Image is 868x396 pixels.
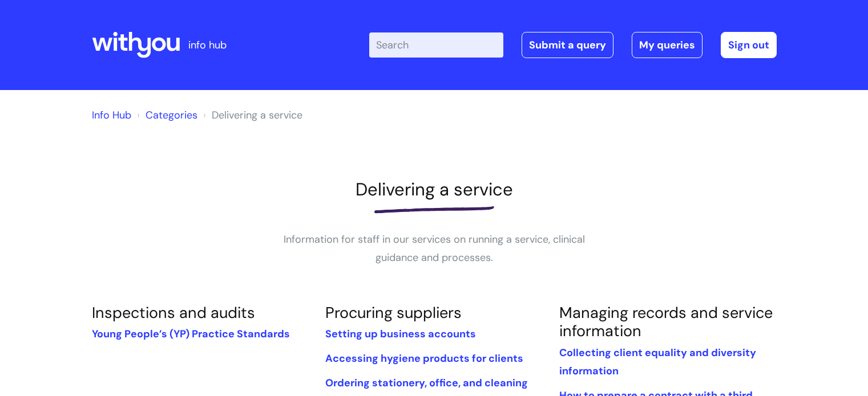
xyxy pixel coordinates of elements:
a: Young People’s (YP) Practice Standards [92,327,290,341]
p: info hub [188,36,227,54]
a: Sign out [721,32,777,58]
a: Info Hub [92,108,131,122]
p: Information for staff in our services on running a service, clinical guidance and processes. [263,230,605,267]
a: Collecting client equality and diversity information [559,346,756,378]
a: Accessing hygiene products for clients [325,352,523,365]
li: Solution home [134,106,197,124]
a: Submit a query [522,32,613,58]
a: Setting up business accounts [325,327,476,341]
a: Managing records and service information [559,303,773,341]
div: | - [369,32,777,58]
h1: Delivering a service [92,179,777,200]
a: Procuring suppliers [325,303,462,322]
a: My queries [632,32,703,58]
input: Search [369,32,503,58]
a: Categories [146,108,197,122]
li: Delivering a service [200,106,302,124]
a: Inspections and audits [92,303,255,322]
